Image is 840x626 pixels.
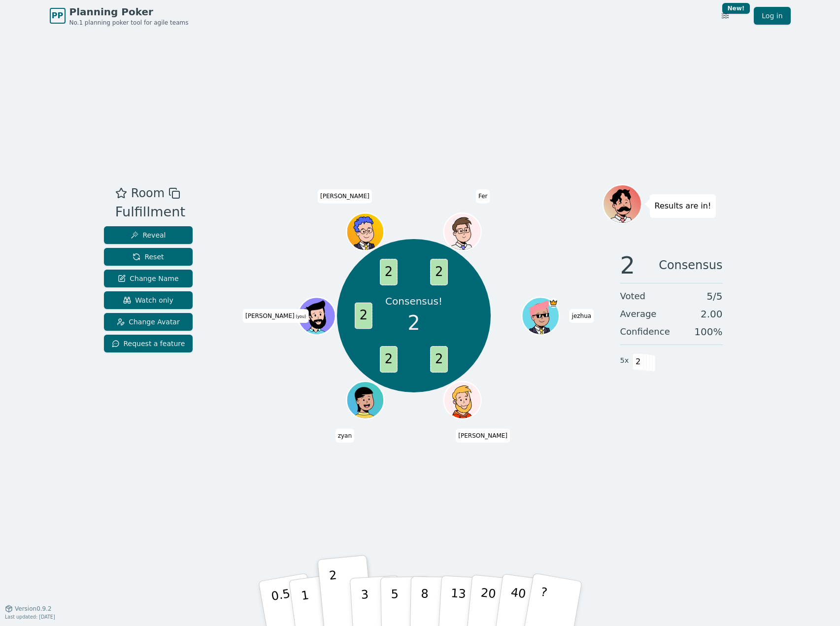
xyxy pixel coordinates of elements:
button: New! [716,7,734,25]
span: No.1 planning poker tool for agile teams [69,19,189,27]
span: Confidence [620,325,670,339]
span: 2 [633,353,644,370]
span: 5 x [620,355,629,366]
span: Watch only [123,295,173,305]
span: Version 0.9.2 [15,605,52,613]
button: Reveal [104,226,193,244]
span: Last updated: [DATE] [5,614,55,620]
button: Request a feature [104,335,193,352]
span: 2 [620,253,636,277]
span: 2 [430,346,448,372]
div: Fulfillment [115,202,185,222]
div: New! [722,3,750,14]
span: Click to change your name [476,189,490,203]
span: (you) [295,314,306,319]
span: Room [131,184,165,202]
span: Change Avatar [117,317,180,327]
button: Change Avatar [104,313,193,331]
span: Voted [620,289,646,303]
span: Click to change your name [318,189,372,203]
span: Reset [133,252,164,262]
button: Add as favourite [115,184,127,202]
span: Request a feature [112,339,185,348]
button: Change Name [104,270,193,287]
span: Click to change your name [456,428,510,442]
span: PP [52,10,63,22]
span: 2 [380,346,398,372]
span: Change Name [118,274,178,283]
span: Click to change your name [570,309,594,323]
span: Planning Poker [69,5,189,19]
span: jezhua is the host [549,298,558,308]
button: Version0.9.2 [5,605,52,613]
span: Click to change your name [336,428,354,442]
span: 2.00 [701,307,723,321]
span: 2 [407,308,420,338]
span: Reveal [131,230,166,240]
p: Consensus! [383,293,445,308]
button: Click to change your avatar [299,298,334,333]
a: Log in [754,7,790,25]
span: Average [620,307,657,321]
span: Consensus [659,253,722,277]
button: Watch only [104,291,193,309]
span: 5 / 5 [706,289,722,303]
span: 2 [430,259,448,285]
button: Reset [104,248,193,266]
a: PPPlanning PokerNo.1 planning poker tool for agile teams [50,5,189,27]
p: 2 [328,568,341,622]
span: Click to change your name [243,309,308,323]
span: 2 [355,303,372,329]
p: Results are in! [655,199,711,213]
span: 2 [380,259,398,285]
span: 100 % [694,325,722,339]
